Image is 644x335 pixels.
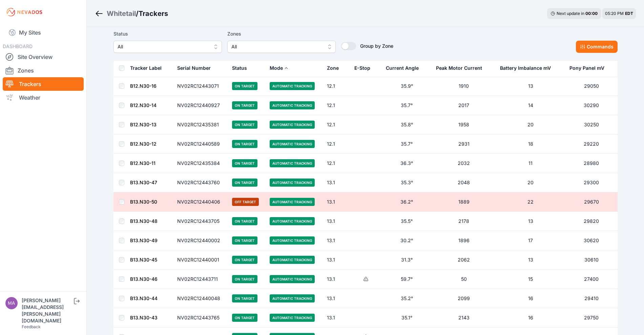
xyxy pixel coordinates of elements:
[432,96,496,115] td: 2017
[270,65,283,71] div: Mode
[3,50,84,64] a: Site Overview
[173,231,228,250] td: NV02RC12440002
[360,43,393,49] span: Group by Zone
[130,102,157,108] a: B12.N30-14
[323,212,350,231] td: 13.1
[432,231,496,250] td: 1896
[173,250,228,270] td: NV02RC12440001
[270,198,315,206] span: Automatic Tracking
[496,173,565,192] td: 20
[173,270,228,289] td: NV02RC12443711
[232,294,257,302] span: On Target
[130,65,162,71] div: Tracker Label
[3,91,84,104] a: Weather
[565,231,618,250] td: 30620
[130,60,167,76] button: Tracker Label
[500,60,556,76] button: Battery Imbalance mV
[382,134,432,154] td: 35.7°
[569,60,610,76] button: Pony Panel mV
[227,30,336,38] label: Zones
[323,134,350,154] td: 12.1
[565,134,618,154] td: 29220
[432,212,496,231] td: 2178
[382,192,432,212] td: 36.2°
[496,212,565,231] td: 13
[565,270,618,289] td: 27400
[130,295,158,301] a: B13.N30-44
[565,77,618,96] td: 29050
[432,289,496,308] td: 2099
[118,43,208,51] span: All
[130,122,157,127] a: B12.N30-13
[270,217,315,225] span: Automatic Tracking
[22,324,41,329] a: Feedback
[323,115,350,134] td: 12.1
[95,5,168,22] nav: Breadcrumb
[270,101,315,109] span: Automatic Tracking
[323,289,350,308] td: 13.1
[232,140,257,148] span: On Target
[496,134,565,154] td: 18
[496,308,565,328] td: 16
[139,9,168,18] h3: Trackers
[113,30,222,38] label: Status
[323,270,350,289] td: 13.1
[173,77,228,96] td: NV02RC12443071
[496,115,565,134] td: 20
[130,83,157,89] a: B12.N30-16
[496,250,565,270] td: 13
[270,140,315,148] span: Automatic Tracking
[565,192,618,212] td: 29670
[130,237,158,243] a: B13.N30-49
[270,294,315,302] span: Automatic Tracking
[232,101,257,109] span: On Target
[565,212,618,231] td: 29820
[232,256,257,264] span: On Target
[232,65,247,71] div: Status
[327,60,344,76] button: Zone
[354,65,370,71] div: E-Stop
[382,212,432,231] td: 35.5°
[565,289,618,308] td: 29410
[565,173,618,192] td: 29300
[130,180,157,185] a: B13.N30-47
[173,212,228,231] td: NV02RC12443705
[130,315,158,320] a: B13.N30-43
[3,64,84,77] a: Zones
[496,154,565,173] td: 11
[432,115,496,134] td: 1958
[130,199,157,205] a: B13.N30-50
[323,250,350,270] td: 13.1
[270,60,288,76] button: Mode
[173,289,228,308] td: NV02RC12440048
[232,121,257,129] span: On Target
[173,173,228,192] td: NV02RC12443760
[270,275,315,283] span: Automatic Tracking
[130,276,158,282] a: B13.N30-46
[232,217,257,225] span: On Target
[107,9,136,18] div: Whitetail
[232,82,257,90] span: On Target
[113,41,222,53] button: All
[386,65,419,71] div: Current Angle
[270,256,315,264] span: Automatic Tracking
[130,160,155,166] a: B12.N30-11
[323,308,350,328] td: 13.1
[432,250,496,270] td: 2062
[3,43,33,49] span: DASHBOARD
[232,159,257,167] span: On Target
[3,24,84,41] a: My Sites
[173,96,228,115] td: NV02RC12440927
[496,77,565,96] td: 13
[585,11,598,16] div: 00 : 00
[565,154,618,173] td: 28980
[323,231,350,250] td: 13.1
[270,82,315,90] span: Automatic Tracking
[22,297,72,324] div: [PERSON_NAME][EMAIL_ADDRESS][PERSON_NAME][DOMAIN_NAME]
[436,65,482,71] div: Peak Motor Current
[173,115,228,134] td: NV02RC12435381
[5,297,18,309] img: matthew.breyfogle@nevados.solar
[565,308,618,328] td: 29750
[382,77,432,96] td: 35.9°
[382,231,432,250] td: 30.2°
